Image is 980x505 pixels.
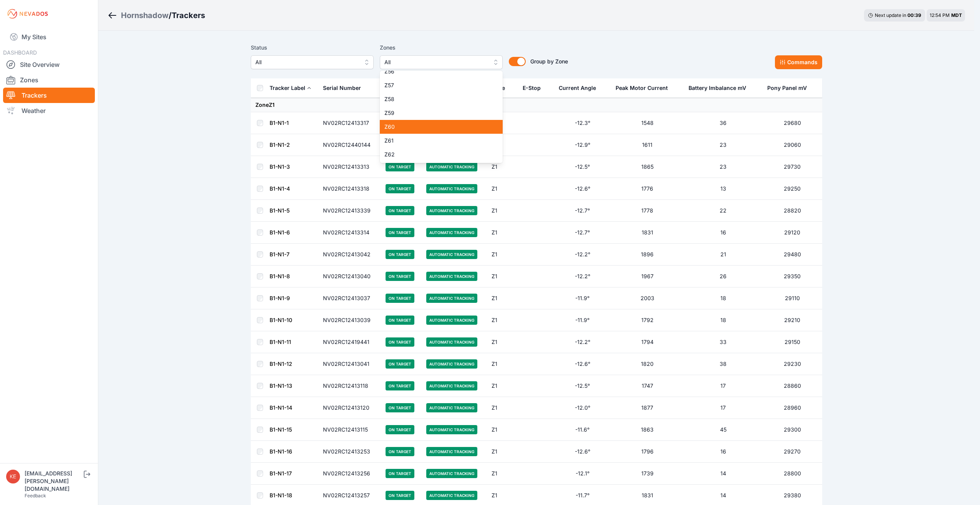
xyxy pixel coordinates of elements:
[384,137,489,145] span: Z61
[384,109,489,117] span: Z59
[384,81,489,89] span: Z57
[380,55,503,69] button: All
[384,58,487,67] span: All
[384,68,489,75] span: Z56
[384,123,489,131] span: Z60
[384,151,489,158] span: Z62
[380,71,503,163] div: All
[384,95,489,103] span: Z58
